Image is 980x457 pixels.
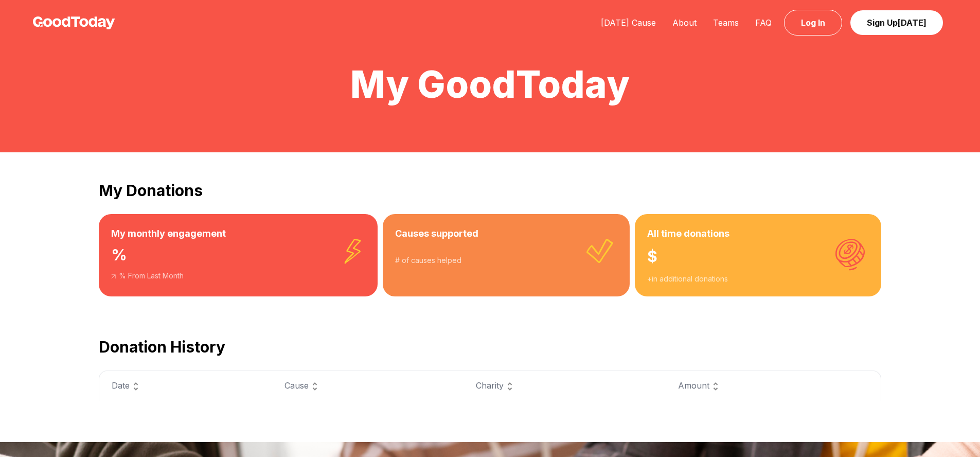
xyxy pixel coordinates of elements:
[99,181,881,200] h2: My Donations
[647,241,869,274] div: $
[111,241,365,271] div: %
[647,226,869,241] h3: All time donations
[647,274,869,284] div: + in additional donations
[111,226,365,241] h3: My monthly engagement
[111,271,365,281] div: % From Last Month
[678,379,868,393] div: Amount
[850,10,943,35] a: Sign Up[DATE]
[33,16,115,29] img: GoodToday
[395,226,618,241] h3: Causes supported
[99,338,881,356] h2: Donation History
[395,255,618,266] div: # of causes helped
[747,17,780,28] a: FAQ
[898,17,926,28] span: [DATE]
[784,10,842,36] a: Log In
[476,379,654,393] div: Charity
[284,379,451,393] div: Cause
[112,379,260,393] div: Date
[705,17,747,28] a: Teams
[664,17,705,28] a: About
[593,17,664,28] a: [DATE] Cause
